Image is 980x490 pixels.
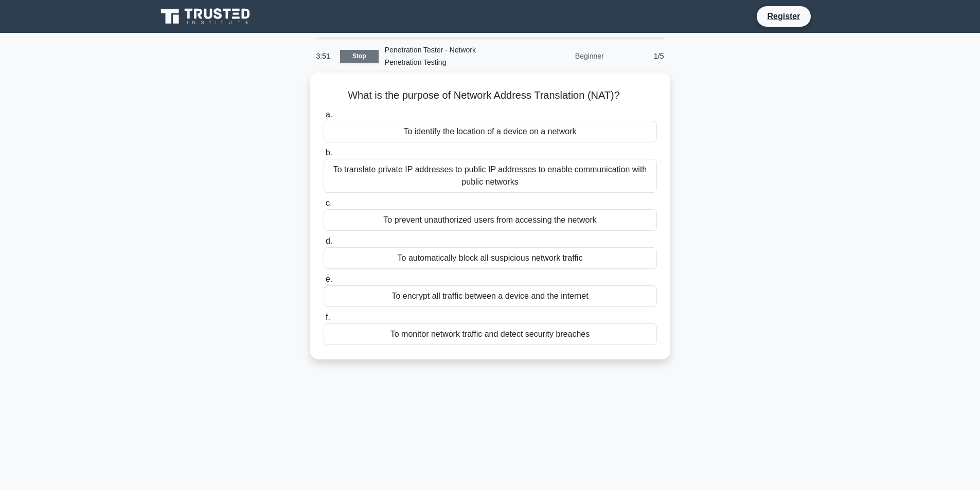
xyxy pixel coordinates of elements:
div: To translate private IP addresses to public IP addresses to enable communication with public netw... [324,159,657,193]
div: Beginner [520,46,610,66]
a: Stop [340,50,379,63]
div: 3:51 [310,46,340,66]
div: To identify the location of a device on a network [324,121,657,142]
h5: What is the purpose of Network Address Translation (NAT)? [323,89,658,102]
div: 1/5 [610,46,670,66]
div: To automatically block all suspicious network traffic [324,247,657,269]
span: e. [326,275,332,283]
div: Penetration Tester - Network Penetration Testing [379,40,520,72]
div: To prevent unauthorized users from accessing the network [324,209,657,231]
div: To encrypt all traffic between a device and the internet [324,285,657,307]
span: b. [326,148,332,157]
a: Register [761,10,806,23]
span: f. [326,313,330,321]
div: To monitor network traffic and detect security breaches [324,323,657,345]
span: a. [326,110,332,119]
span: d. [326,237,332,245]
span: c. [326,198,332,207]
